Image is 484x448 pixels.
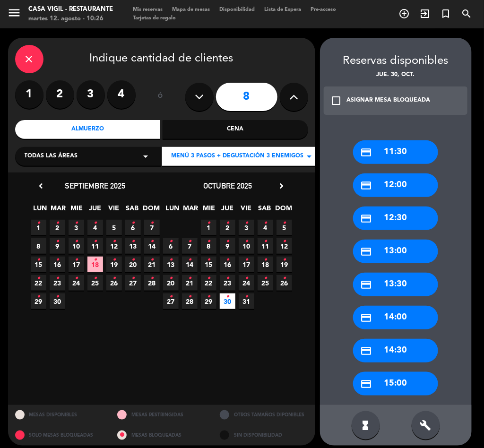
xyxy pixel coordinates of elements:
[258,220,273,235] span: 4
[150,234,154,249] i: •
[238,203,254,218] span: VIE
[169,234,173,249] i: •
[36,181,46,191] i: chevron_left
[51,203,66,218] span: MAR
[56,289,59,304] i: •
[87,275,103,291] span: 25
[201,203,217,218] span: MIE
[259,7,306,12] span: Lista de Espera
[112,234,116,249] i: •
[182,275,198,291] span: 21
[69,203,85,218] span: MIE
[56,271,59,286] i: •
[360,180,372,191] i: credit_card
[201,220,216,235] span: 1
[106,238,122,254] span: 12
[75,215,78,231] i: •
[24,53,35,65] i: close
[50,238,65,254] span: 9
[106,275,122,291] span: 26
[145,80,176,113] div: ó
[277,257,292,272] span: 19
[360,345,372,357] i: credit_card
[150,271,154,286] i: •
[360,213,372,224] i: credit_card
[131,271,135,286] i: •
[264,234,267,249] i: •
[353,273,438,296] div: 13:30
[353,207,438,230] div: 12:30
[220,203,235,218] span: JUE
[226,252,229,267] i: •
[360,378,372,390] i: credit_card
[163,257,179,272] span: 13
[144,257,160,272] span: 21
[46,80,74,109] label: 2
[226,215,229,231] i: •
[306,7,341,12] span: Pre-acceso
[50,257,65,272] span: 16
[207,234,210,249] i: •
[37,215,40,231] i: •
[32,203,48,218] span: LUN
[226,271,229,286] i: •
[183,203,199,218] span: MAR
[163,275,179,291] span: 20
[258,238,273,254] span: 11
[125,275,141,291] span: 27
[50,275,65,291] span: 23
[207,271,210,286] i: •
[112,271,116,286] i: •
[128,7,167,12] span: Mis reservas
[77,80,105,109] label: 3
[28,5,113,14] div: Casa Vigil - Restaurante
[220,220,235,235] span: 2
[353,140,438,164] div: 11:30
[360,312,372,324] i: credit_card
[37,271,40,286] i: •
[264,215,267,231] i: •
[419,8,431,19] i: exit_to_app
[131,252,135,267] i: •
[106,257,122,272] span: 19
[15,45,308,73] div: Indique cantidad de clientes
[31,238,46,254] span: 8
[106,220,122,235] span: 5
[140,151,152,162] i: arrow_drop_down
[320,52,472,70] div: Reservas disponibles
[283,215,286,231] i: •
[213,405,315,425] div: OTROS TAMAÑOS DIPONIBLES
[188,252,191,267] i: •
[277,275,292,291] span: 26
[15,120,161,139] div: Almuerzo
[110,425,213,446] div: MESAS BLOQUEADAS
[107,80,136,109] label: 4
[144,220,160,235] span: 7
[353,306,438,329] div: 14:00
[69,238,84,254] span: 10
[37,252,40,267] i: •
[172,152,304,161] span: Menú 3 Pasos + Degustación 3 enemigos
[128,16,181,21] span: Tarjetas de regalo
[124,203,140,218] span: SAB
[257,203,272,218] span: SAB
[50,220,65,235] span: 2
[360,246,372,258] i: credit_card
[94,234,97,249] i: •
[112,252,116,267] i: •
[69,275,84,291] span: 24
[283,234,286,249] i: •
[213,425,315,446] div: SIN DISPONIBILIDAD
[188,289,191,304] i: •
[87,220,103,235] span: 4
[8,425,111,446] div: SOLO MESAS BLOQUEADAS
[283,252,286,267] i: •
[245,215,248,231] i: •
[398,8,410,19] i: add_circle_outline
[167,7,215,12] span: Mapa de mesas
[264,271,267,286] i: •
[239,220,254,235] span: 3
[94,252,97,267] i: •
[420,420,432,431] i: build
[201,275,216,291] span: 22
